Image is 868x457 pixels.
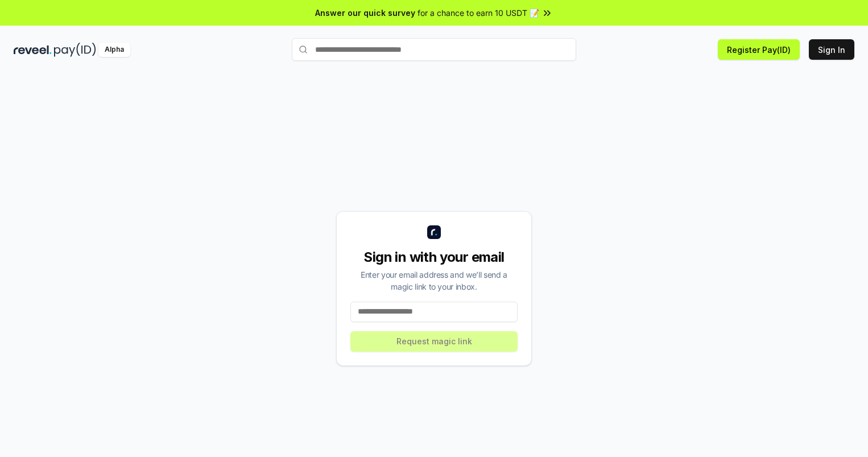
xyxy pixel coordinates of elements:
div: Enter your email address and we’ll send a magic link to your inbox. [350,269,518,293]
button: Sign In [809,39,854,60]
span: for a chance to earn 10 USDT 📝 [418,7,539,19]
div: Sign in with your email [350,248,518,266]
button: Register Pay(ID) [718,39,800,60]
img: logo_small [427,225,441,239]
img: pay_id [54,43,96,57]
span: Answer our quick survey [315,7,415,19]
img: reveel_dark [14,43,52,57]
div: Alpha [98,43,130,57]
